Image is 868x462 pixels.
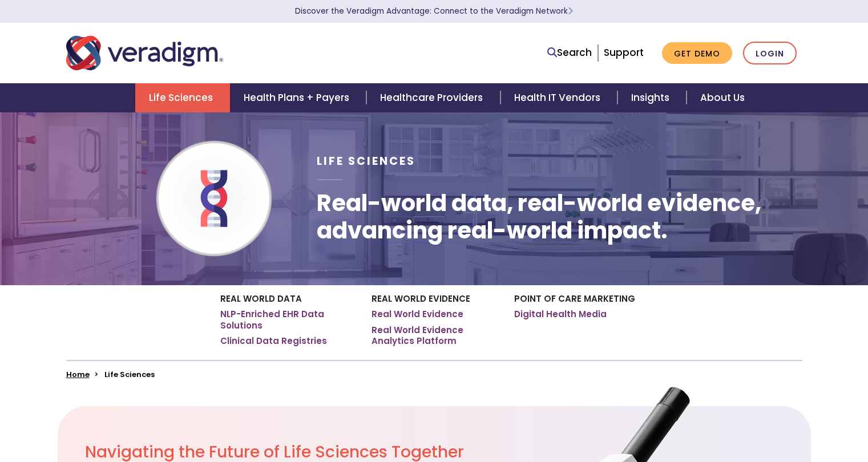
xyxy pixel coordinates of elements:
img: Veradigm logo [66,34,223,72]
a: Home [66,369,90,380]
a: Health Plans + Payers [230,83,366,112]
h1: Real-world data, real-world evidence, advancing real-world impact. [317,189,802,244]
a: Clinical Data Registries [220,335,327,347]
a: Get Demo [662,42,732,64]
a: Health IT Vendors [500,83,617,112]
a: Support [604,46,644,59]
a: Insights [617,83,687,112]
a: Real World Evidence Analytics Platform [372,325,497,347]
span: Life Sciences [317,153,415,169]
a: Life Sciences [135,83,230,112]
a: Digital Health Media [514,309,607,320]
a: Healthcare Providers [366,83,500,112]
h2: Navigating the Future of Life Sciences Together [85,443,497,462]
span: Learn More [568,6,573,17]
a: NLP-Enriched EHR Data Solutions [220,309,354,331]
a: Discover the Veradigm Advantage: Connect to the Veradigm NetworkLearn More [295,6,573,17]
a: Real World Evidence [372,309,463,320]
a: Login [743,42,797,65]
a: Search [547,45,592,60]
a: About Us [687,83,758,112]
